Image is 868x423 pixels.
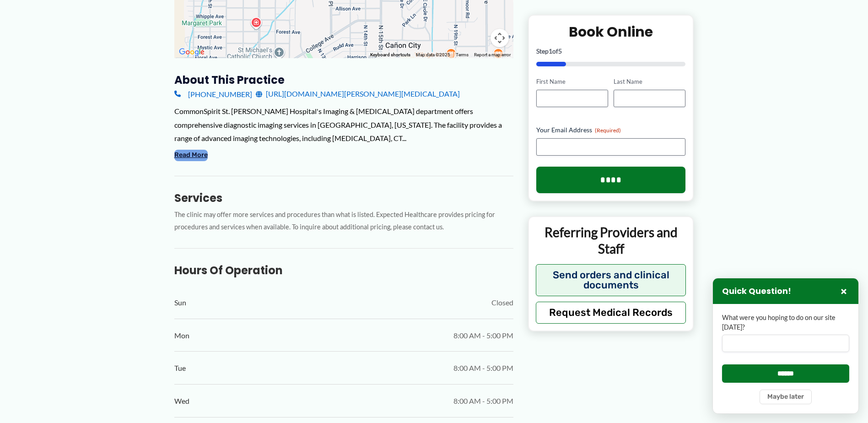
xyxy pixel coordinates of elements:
span: Sun [174,296,186,309]
h3: Quick Question! [722,286,791,297]
button: Request Medical Records [536,301,686,323]
label: Your Email Address [536,125,686,135]
img: Google [177,46,207,58]
span: Tue [174,361,186,375]
span: Mon [174,329,189,342]
span: Map data ©2025 [416,52,450,57]
h3: About this practice [174,73,513,87]
p: The clinic may offer more services and procedures than what is listed. Expected Healthcare provid... [174,209,513,233]
label: First Name [536,77,608,86]
span: 1 [549,47,552,55]
a: [PHONE_NUMBER] [174,87,252,101]
p: Step of [536,48,686,54]
a: Report a map error [474,52,511,57]
button: Send orders and clinical documents [536,264,686,296]
span: 8:00 AM - 5:00 PM [453,329,513,342]
button: Maybe later [760,390,812,404]
a: [URL][DOMAIN_NAME][PERSON_NAME][MEDICAL_DATA] [256,87,460,101]
h2: Book Online [536,23,686,41]
button: Keyboard shortcuts [370,52,410,58]
div: CommonSpirit St. [PERSON_NAME] Hospital's Imaging & [MEDICAL_DATA] department offers comprehensiv... [174,104,513,145]
h3: Hours of Operation [174,263,513,277]
button: Close [838,286,849,297]
span: Wed [174,394,189,408]
span: 8:00 AM - 5:00 PM [453,361,513,375]
a: Open this area in Google Maps (opens a new window) [177,46,207,58]
button: Map camera controls [491,29,509,47]
button: Read More [174,150,208,161]
label: What were you hoping to do on our site [DATE]? [722,313,849,332]
p: Referring Providers and Staff [536,224,686,257]
a: Terms (opens in new tab) [456,52,469,57]
label: Last Name [614,77,685,86]
span: Closed [491,296,513,309]
span: 8:00 AM - 5:00 PM [453,394,513,408]
span: 5 [558,47,562,55]
span: (Required) [595,127,621,134]
h3: Services [174,191,513,205]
